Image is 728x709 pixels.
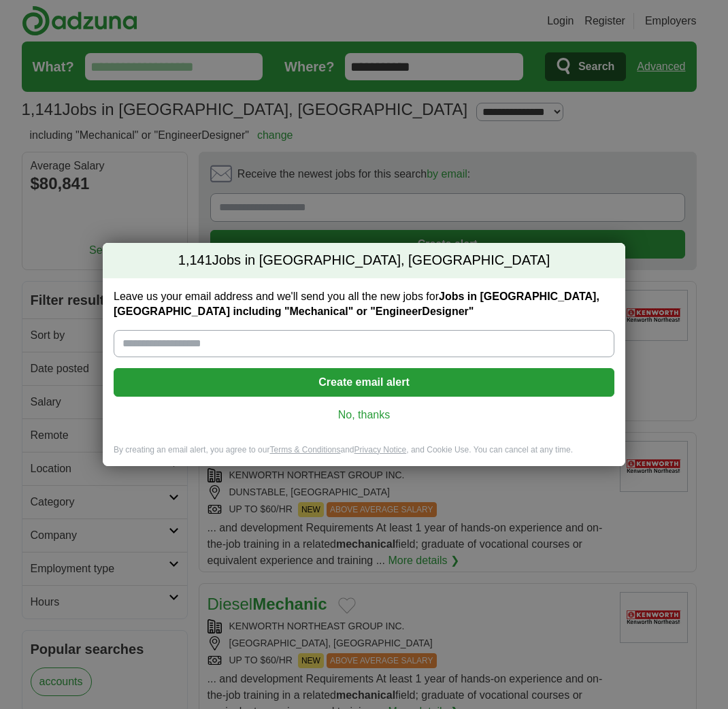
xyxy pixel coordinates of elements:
button: Create email alert [114,368,614,397]
strong: Jobs in [GEOGRAPHIC_DATA], [GEOGRAPHIC_DATA] including "Mechanical" or "EngineerDesigner" [114,291,599,317]
a: Terms & Conditions [269,445,340,455]
label: Leave us your email address and we'll send you all the new jobs for [114,289,614,319]
div: By creating an email alert, you agree to our and , and Cookie Use. You can cancel at any time. [103,444,625,467]
a: No, thanks [125,408,603,423]
h2: Jobs in [GEOGRAPHIC_DATA], [GEOGRAPHIC_DATA] [103,243,625,278]
span: 1,141 [178,251,212,270]
a: Privacy Notice [354,445,407,455]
